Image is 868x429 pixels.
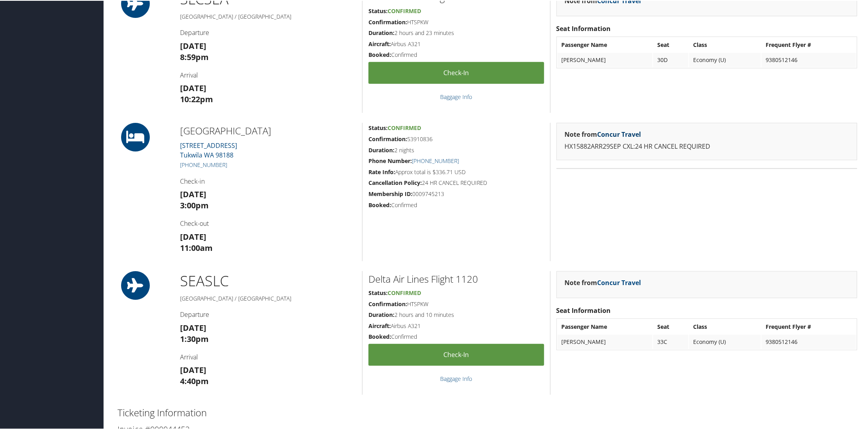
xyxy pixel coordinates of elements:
h2: Delta Air Lines Flight 1120 [368,272,544,285]
th: Passenger Name [558,319,652,333]
a: Baggage Info [440,374,472,382]
h5: [GEOGRAPHIC_DATA] / [GEOGRAPHIC_DATA] [180,294,356,302]
h4: Check-in [180,176,356,185]
strong: Status: [368,288,388,296]
strong: Confirmation: [368,134,407,142]
strong: Aircraft: [368,321,391,329]
a: Baggage Info [440,92,472,100]
th: Class [689,37,761,51]
td: 9380512146 [762,334,856,348]
h4: Departure [180,309,356,318]
h5: 24 HR CANCEL REQUIRED [368,178,544,186]
a: Check-in [368,343,544,365]
strong: Phone Number: [368,156,412,164]
strong: 11:00am [180,242,213,252]
strong: Membership ID: [368,189,412,197]
h4: Arrival [180,352,356,361]
strong: Seat Information [556,23,611,32]
h5: Confirmed [368,200,544,208]
strong: 1:30pm [180,333,209,344]
a: Concur Travel [598,129,641,138]
h1: SEA SLC [180,270,356,290]
h5: HTSPKW [368,17,544,25]
strong: 8:59pm [180,51,209,62]
strong: [DATE] [180,322,206,332]
strong: 3:00pm [180,199,209,210]
h5: Confirmed [368,50,544,58]
h5: Airbus A321 [368,321,544,329]
h5: Confirmed [368,332,544,340]
a: Check-in [368,61,544,83]
strong: Cancellation Policy: [368,178,422,186]
h5: 2 hours and 23 minutes [368,28,544,36]
td: 33C [653,334,688,348]
span: Confirmed [388,288,421,296]
strong: Status: [368,123,388,131]
th: Passenger Name [558,37,652,51]
th: Frequent Flyer # [762,37,856,51]
h2: Ticketing Information [118,405,857,419]
h5: HTSPKW [368,299,544,307]
h2: [GEOGRAPHIC_DATA] [180,123,356,137]
strong: Booked: [368,50,391,58]
strong: Booked: [368,200,391,208]
a: [STREET_ADDRESS]Tukwila WA 98188 [180,140,237,159]
p: HX15882ARR29SEP CXL:24 HR CANCEL REQUIRED [565,141,849,151]
h5: 0009745213 [368,189,544,197]
h5: [GEOGRAPHIC_DATA] / [GEOGRAPHIC_DATA] [180,12,356,20]
h4: Check-out [180,218,356,227]
a: [PHONE_NUMBER] [412,156,459,164]
a: Concur Travel [598,278,641,286]
a: [PHONE_NUMBER] [180,160,227,168]
th: Seat [653,319,688,333]
span: Confirmed [388,6,421,14]
span: Confirmed [388,123,421,131]
strong: 10:22pm [180,93,213,104]
strong: Duration: [368,146,394,153]
strong: Confirmation: [368,17,407,25]
h5: Approx total is $336.71 USD [368,167,544,175]
strong: [DATE] [180,231,206,241]
h5: 2 nights [368,146,544,153]
td: 30D [653,52,688,66]
strong: Duration: [368,28,394,36]
td: Economy (U) [689,52,761,66]
th: Frequent Flyer # [762,319,856,333]
h5: Airbus A321 [368,39,544,47]
h5: 2 hours and 10 minutes [368,310,544,318]
strong: [DATE] [180,82,206,93]
strong: Seat Information [556,305,611,314]
strong: Status: [368,6,388,14]
th: Seat [653,37,688,51]
td: Economy (U) [689,334,761,348]
strong: 4:40pm [180,375,209,386]
strong: Booked: [368,332,391,340]
strong: Duration: [368,310,394,318]
td: [PERSON_NAME] [558,52,652,66]
strong: Note from [565,278,641,286]
strong: [DATE] [180,40,206,50]
strong: Note from [565,129,641,138]
h5: 53910836 [368,134,544,142]
td: 9380512146 [762,52,856,66]
strong: Confirmation: [368,299,407,307]
td: [PERSON_NAME] [558,334,652,348]
strong: [DATE] [180,188,206,199]
h4: Departure [180,27,356,36]
h4: Arrival [180,70,356,79]
strong: Rate Info: [368,167,395,175]
th: Class [689,319,761,333]
strong: Aircraft: [368,39,391,47]
strong: [DATE] [180,364,206,375]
